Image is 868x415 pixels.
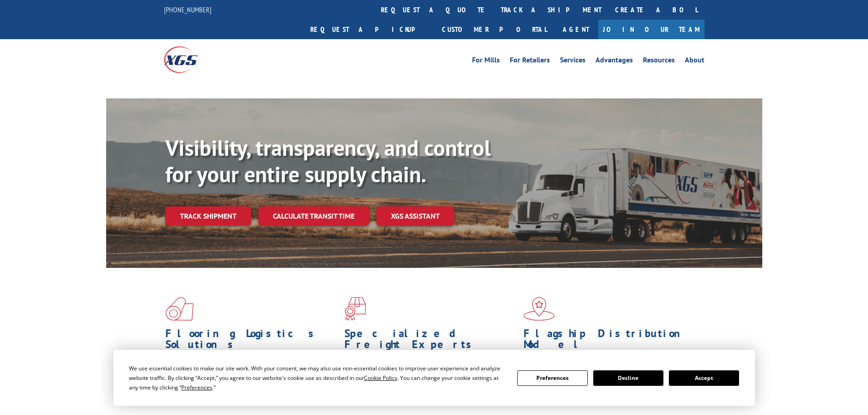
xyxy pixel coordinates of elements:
[364,374,397,382] span: Cookie Policy
[510,56,550,67] a: For Retailers
[643,56,675,67] a: Resources
[524,328,696,354] h1: Flagship Distribution Model
[165,328,338,354] h1: Flooring Logistics Solutions
[560,56,586,67] a: Services
[472,56,500,67] a: For Mills
[596,56,633,67] a: Advantages
[376,206,454,226] a: XGS ASSISTANT
[165,206,251,225] a: Track shipment
[303,20,435,39] a: Request a pickup
[164,5,211,14] a: [PHONE_NUMBER]
[165,133,491,188] b: Visibility, transparency, and control for your entire supply chain.
[517,370,587,386] button: Preferences
[113,350,755,406] div: Cookie Consent Prompt
[669,370,739,386] button: Accept
[435,20,554,39] a: Customer Portal
[344,328,517,354] h1: Specialized Freight Experts
[593,370,663,386] button: Decline
[524,297,555,321] img: xgs-icon-flagship-distribution-model-red
[598,20,704,39] a: Join Our Team
[258,206,369,226] a: Calculate transit time
[165,297,194,321] img: xgs-icon-total-supply-chain-intelligence-red
[685,56,704,67] a: About
[181,384,212,391] span: Preferences
[129,364,506,392] div: We use essential cookies to make our site work. With your consent, we may also use non-essential ...
[344,297,366,321] img: xgs-icon-focused-on-flooring-red
[554,20,598,39] a: Agent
